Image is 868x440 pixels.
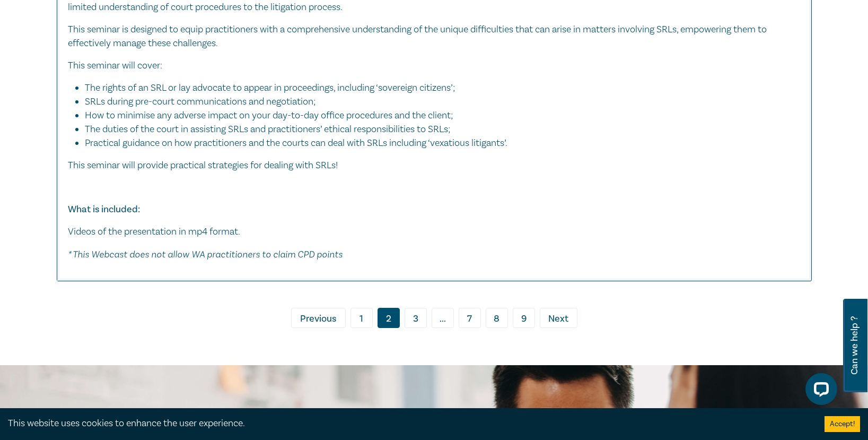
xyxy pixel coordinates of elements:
a: 9 [513,308,535,328]
p: Videos of the presentation in mp4 format. [68,225,801,239]
li: How to minimise any adverse impact on your day-to-day office procedures and the client; [85,109,790,123]
a: 7 [459,308,481,328]
a: 1 [350,308,373,328]
p: This seminar is designed to equip practitioners with a comprehensive understanding of the unique ... [68,23,801,50]
button: Accept cookies [825,416,860,432]
span: Previous [300,312,336,326]
iframe: LiveChat chat widget [797,369,841,413]
li: SRLs during pre-court communications and negotiation; [85,95,790,109]
a: Next [540,308,577,328]
a: 3 [405,308,427,328]
div: This website uses cookies to enhance the user experience. [8,417,809,430]
p: This seminar will provide practical strategies for dealing with SRLs! [68,159,801,172]
strong: What is included: [68,203,140,215]
li: The rights of an SRL or lay advocate to appear in proceedings, including ‘sovereign citizens’; [85,81,790,95]
span: Can we help ? [849,305,860,386]
span: ... [432,308,454,328]
a: Previous [291,308,346,328]
p: This seminar will cover: [68,59,801,73]
a: 2 [378,308,400,328]
span: Next [548,312,568,326]
li: The duties of the court in assisting SRLs and practitioners’ ethical responsibilities to SRLs; [85,123,790,136]
li: Practical guidance on how practitioners and the courts can deal with SRLs including ‘vexatious li... [85,136,801,150]
a: 8 [486,308,508,328]
em: * This Webcast does not allow WA practitioners to claim CPD points [68,248,343,260]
